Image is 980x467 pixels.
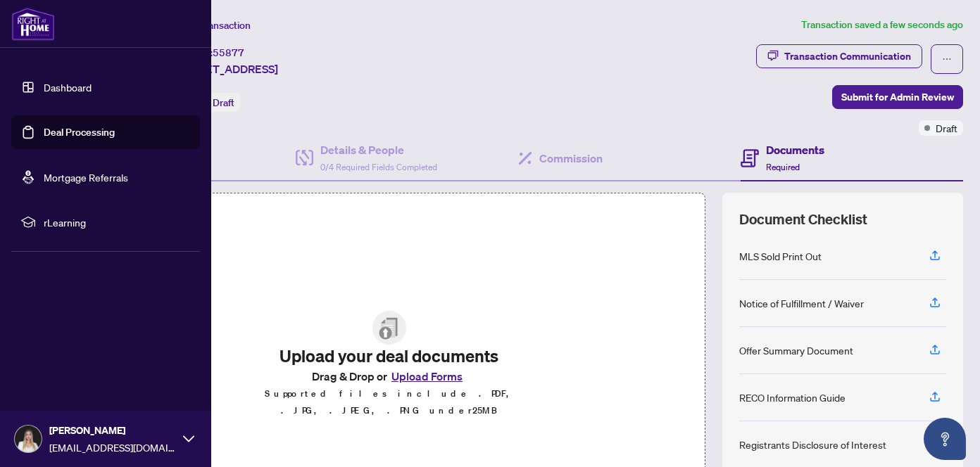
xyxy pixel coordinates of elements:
[213,96,234,109] span: Draft
[801,17,963,33] article: Transaction saved a few seconds ago
[260,345,519,367] h2: Upload your deal documents
[924,418,966,460] button: Open asap
[15,426,42,452] img: Profile Icon
[320,162,437,172] span: 0/4 Required Fields Completed
[942,54,952,64] span: ellipsis
[739,248,822,264] div: MLS Sold Print Out
[784,45,911,68] div: Transaction Communication
[44,171,128,184] a: Mortgage Referrals
[372,311,406,345] img: File Upload
[312,367,467,385] span: Drag & Drop or
[49,440,176,455] span: [EMAIL_ADDRESS][DOMAIN_NAME]
[249,300,530,430] span: File UploadUpload your deal documentsDrag & Drop orUpload FormsSupported files include .PDF, .JPG...
[841,86,954,108] span: Submit for Admin Review
[44,126,115,139] a: Deal Processing
[739,390,846,405] div: RECO Information Guide
[539,150,603,167] h4: Commission
[766,141,824,158] h4: Documents
[739,210,867,229] span: Document Checklist
[739,437,886,452] div: Registrants Disclosure of Interest
[175,60,278,77] span: [STREET_ADDRESS]
[766,162,800,172] span: Required
[44,215,190,230] span: rLearning
[44,81,92,94] a: Dashboard
[320,141,437,158] h4: Details & People
[739,295,864,311] div: Notice of Fulfillment / Waiver
[936,120,957,136] span: Draft
[11,7,55,41] img: logo
[260,385,519,419] p: Supported files include .PDF, .JPG, .JPEG, .PNG under 25 MB
[756,44,922,68] button: Transaction Communication
[387,367,467,385] button: Upload Forms
[739,343,853,358] div: Offer Summary Document
[175,19,251,32] span: View Transaction
[213,46,244,59] span: 55877
[832,85,963,109] button: Submit for Admin Review
[49,423,176,438] span: [PERSON_NAME]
